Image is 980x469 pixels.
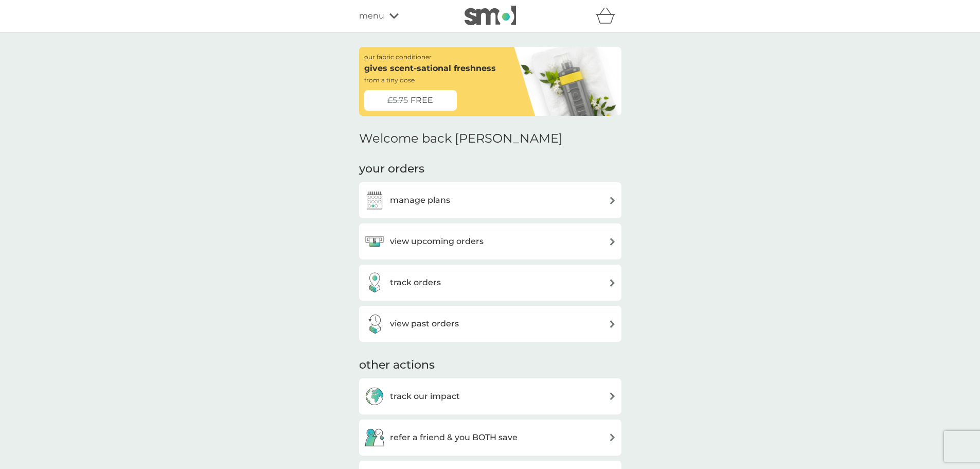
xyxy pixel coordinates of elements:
[390,276,441,289] h3: track orders
[596,6,621,26] div: basket
[387,94,408,107] span: £5.75
[609,279,616,287] img: arrow right
[390,235,484,248] h3: view upcoming orders
[390,431,518,444] h3: refer a friend & you BOTH save
[359,9,384,23] span: menu
[364,52,432,62] p: our fabric conditioner
[609,320,616,328] img: arrow right
[609,238,616,246] img: arrow right
[390,317,459,331] h3: view past orders
[465,6,516,25] img: smol
[364,75,415,85] p: from a tiny dose
[359,357,435,373] h3: other actions
[364,62,496,75] p: gives scent-sational freshness
[609,197,616,204] img: arrow right
[390,194,450,207] h3: manage plans
[390,390,460,403] h3: track our impact
[359,131,563,146] h2: Welcome back [PERSON_NAME]
[411,94,433,107] span: FREE
[359,161,424,177] h3: your orders
[609,392,616,400] img: arrow right
[609,433,616,441] img: arrow right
